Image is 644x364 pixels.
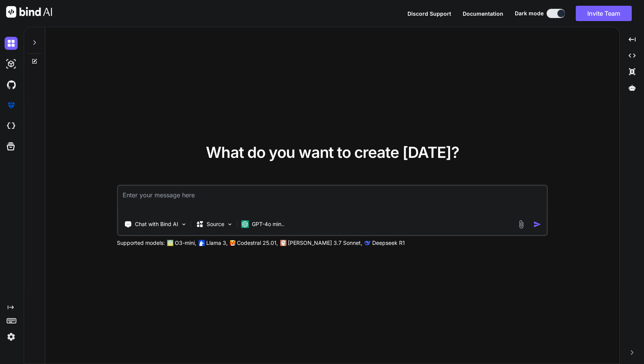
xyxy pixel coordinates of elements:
img: darkChat [5,37,18,50]
img: premium [5,99,18,112]
img: settings [5,330,18,343]
span: Discord Support [407,10,451,17]
p: O3-mini, [175,239,196,247]
img: darkAi-studio [5,57,18,71]
p: Supported models: [117,239,165,247]
span: Dark mode [515,10,544,17]
img: cloudideIcon [5,120,18,133]
img: claude [280,240,286,246]
span: What do you want to create [DATE]? [206,143,459,162]
p: [PERSON_NAME] 3.7 Sonnet, [288,239,362,247]
img: GPT-4o mini [241,220,249,228]
button: Discord Support [407,10,451,18]
img: Mistral-AI [230,240,235,246]
img: Llama2 [199,240,205,246]
p: Deepseek R1 [372,239,405,247]
img: GPT-4 [167,240,173,246]
button: Invite Team [576,6,632,21]
img: claude [365,240,371,246]
p: Chat with Bind AI [135,220,178,228]
p: GPT-4o min.. [252,220,284,228]
span: Documentation [463,10,503,17]
img: icon [533,220,541,228]
img: Pick Models [227,221,233,228]
img: githubDark [5,78,18,91]
img: Bind AI [6,6,52,18]
img: Pick Tools [181,221,187,228]
p: Codestral 25.01, [237,239,278,247]
p: Llama 3, [206,239,228,247]
button: Documentation [463,10,503,18]
img: attachment [517,220,526,229]
p: Source [207,220,224,228]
